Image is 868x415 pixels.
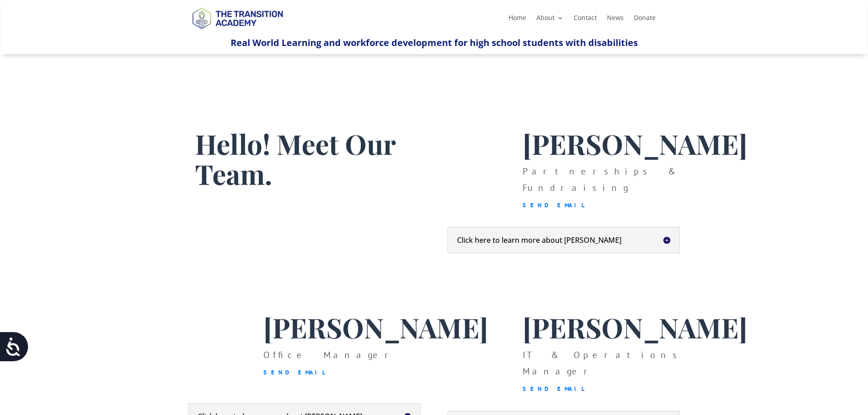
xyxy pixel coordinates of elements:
[523,125,747,162] span: [PERSON_NAME]
[508,15,526,25] a: Home
[523,347,747,397] p: IT & Operations Manager
[523,201,585,209] a: Send Email
[523,385,585,393] a: Send Email
[536,15,564,25] a: About
[523,309,747,345] span: [PERSON_NAME]
[523,165,676,194] span: Partnerships & Fundraising
[457,236,670,244] h5: Click here to learn more about [PERSON_NAME]
[263,347,488,381] p: Office Manager
[263,309,488,345] span: [PERSON_NAME]
[188,27,287,36] a: Logo-Noticias
[607,15,624,25] a: News
[195,125,395,192] span: Hello! Meet Our Team.
[634,15,656,25] a: Donate
[231,36,638,49] span: Real World Learning and workforce development for high school students with disabilities
[263,369,326,376] a: Send Email
[188,2,287,34] img: TTA Brand_TTA Primary Logo_Horizontal_Light BG
[574,15,597,25] a: Contact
